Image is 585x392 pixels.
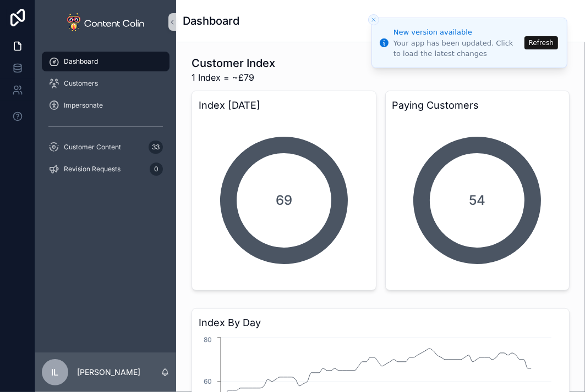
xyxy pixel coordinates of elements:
tspan: 60 [204,377,212,385]
span: Customers [64,79,98,88]
span: IL [52,366,59,379]
a: Dashboard [42,52,170,71]
span: Impersonate [64,101,103,110]
span: Customer Content [64,143,121,152]
h1: Customer Index [192,55,275,71]
button: Refresh [524,36,558,49]
span: 54 [469,192,485,209]
span: 69 [276,192,292,209]
h3: Index [DATE] [199,98,369,113]
span: Dashboard [64,57,98,66]
a: Customer Content33 [42,137,170,157]
a: Customers [42,74,170,93]
div: 33 [149,141,163,154]
tspan: 80 [204,335,212,344]
a: Revision Requests0 [42,159,170,179]
div: New version available [393,27,521,38]
span: 1 Index = ~£79 [192,71,275,84]
span: Revision Requests [64,165,121,173]
div: 0 [150,163,163,176]
img: App logo [67,13,144,31]
a: Impersonate [42,96,170,115]
h1: Dashboard [183,13,239,29]
h3: Paying Customers [392,98,563,113]
div: Your app has been updated. Click to load the latest changes [393,38,521,58]
button: Close toast [368,14,379,25]
div: scrollable content [35,44,176,193]
p: [PERSON_NAME] [77,367,140,378]
h3: Index By Day [199,315,562,331]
